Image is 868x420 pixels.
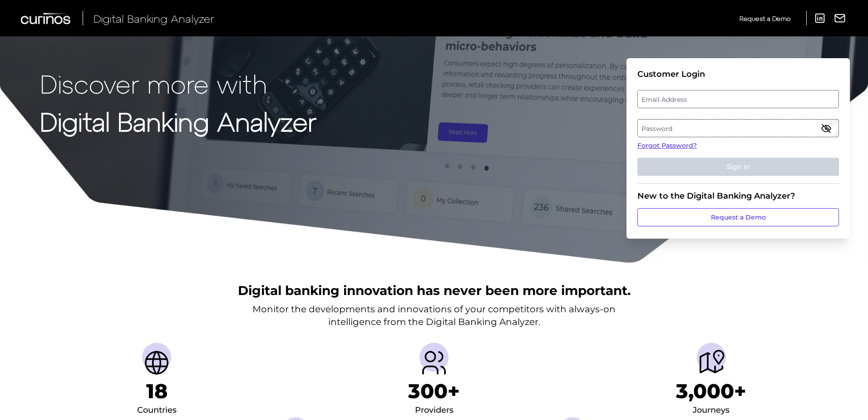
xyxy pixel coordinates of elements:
[637,158,839,176] button: Sign In
[238,282,631,299] h2: Digital banking innovation has never been more important.
[697,348,726,377] img: Journeys
[740,11,790,26] a: Request a Demo
[637,69,839,79] div: Customer Login
[94,12,214,25] span: Digital Banking Analyzer
[146,379,168,403] h1: 18
[638,120,838,136] label: Password
[637,191,839,201] div: New to the Digital Banking Analyzer?
[142,348,171,377] img: Countries
[637,141,839,150] a: Forgot Password?
[637,208,839,226] a: Request a Demo
[419,348,449,377] img: Providers
[408,379,460,403] h1: 300+
[638,91,838,107] label: Email Address
[693,403,730,418] div: Journeys
[740,15,790,22] span: Request a Demo
[137,403,177,418] div: Countries
[21,13,72,24] img: Curinos
[252,303,616,328] p: Monitor the developments and innovations of your competitors with always-on intelligence from the...
[415,403,454,418] div: Providers
[676,379,746,403] h1: 3,000+
[40,69,316,98] p: Discover more with
[40,106,316,136] strong: Digital Banking Analyzer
